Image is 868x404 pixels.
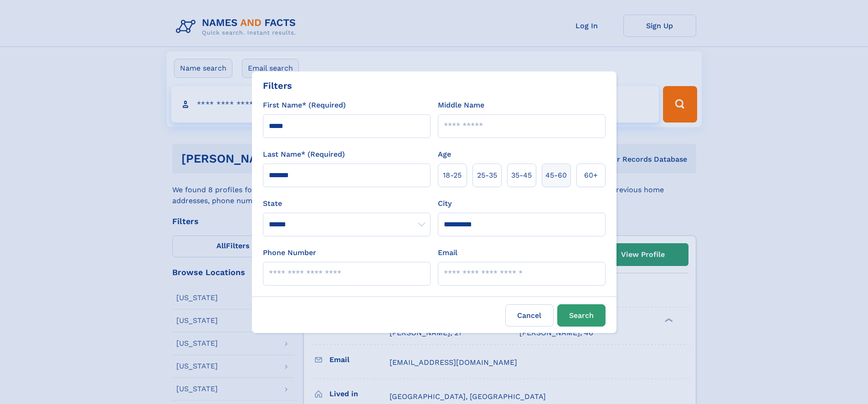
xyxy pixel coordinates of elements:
[438,198,452,209] label: City
[545,170,567,181] span: 45‑60
[505,304,554,327] label: Cancel
[511,170,532,181] span: 35‑45
[263,149,345,160] label: Last Name* (Required)
[477,170,497,181] span: 25‑35
[438,100,484,111] label: Middle Name
[263,247,316,258] label: Phone Number
[438,247,457,258] label: Email
[557,304,606,327] button: Search
[443,170,462,181] span: 18‑25
[263,79,292,92] div: Filters
[438,149,451,160] label: Age
[263,198,431,209] label: State
[584,170,598,181] span: 60+
[263,100,346,111] label: First Name* (Required)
